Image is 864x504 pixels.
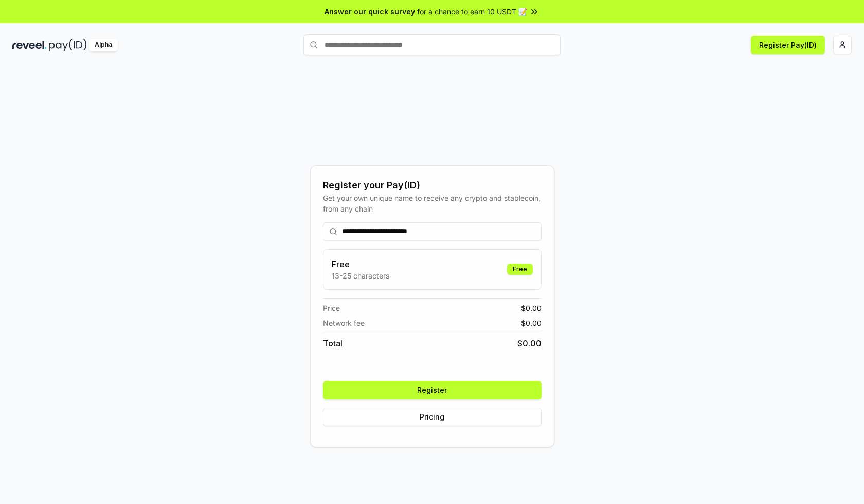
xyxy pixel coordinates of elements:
img: pay_id [49,39,87,51]
button: Register Pay(ID) [751,36,825,54]
span: $ 0.00 [517,337,542,350]
span: $ 0.00 [521,318,542,328]
button: Pricing [323,408,542,426]
div: Get your own unique name to receive any crypto and stablecoin, from any chain [323,193,542,214]
button: Register [323,381,542,399]
div: Alpha [89,39,118,51]
span: for a chance to earn 10 USDT 📝 [417,6,527,17]
div: Register your Pay(ID) [323,178,542,193]
p: 13-25 characters [332,270,389,281]
span: Network fee [323,318,365,328]
img: reveel_dark [12,39,47,51]
span: Answer our quick survey [325,6,415,17]
span: Price [323,303,340,314]
span: Total [323,337,343,350]
div: Free [507,264,533,275]
h3: Free [332,258,389,270]
span: $ 0.00 [521,303,542,314]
